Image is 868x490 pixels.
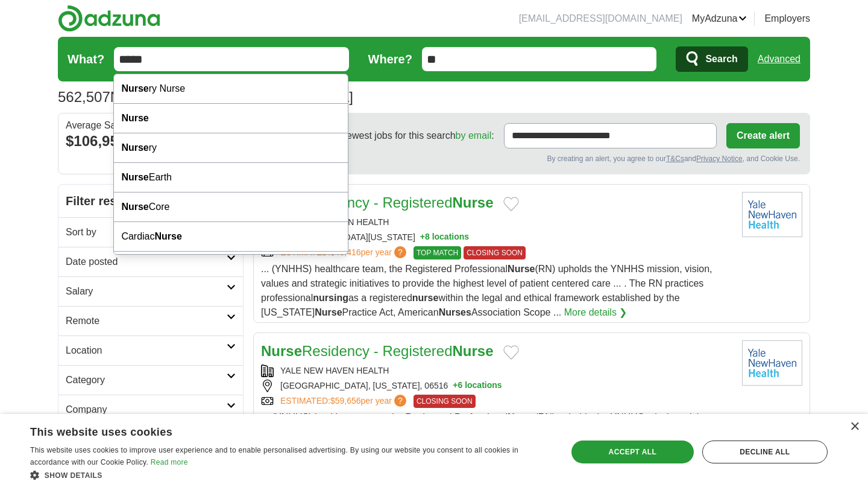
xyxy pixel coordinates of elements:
[58,365,243,395] a: Category
[261,194,494,211] a: NurseResidency - RegisteredNurse
[453,380,502,392] button: +6 locations
[696,154,743,163] a: Privacy Notice
[508,264,535,274] strong: Nurse
[263,153,800,164] div: By creating an alert, you agree to our and , and Cookie Use.
[45,471,102,480] span: Show details
[414,395,476,408] span: CLOSING SOON
[702,441,828,463] div: Decline all
[519,11,682,26] li: [EMAIL_ADDRESS][DOMAIN_NAME]
[30,469,552,481] div: Show details
[261,264,712,317] span: ... (YNHHS) healthcare team, the Registered Professional (RN) upholds the YNHHS mission, vision, ...
[58,185,243,217] h2: Filter results
[452,343,493,359] strong: Nurse
[261,231,732,244] div: [GEOGRAPHIC_DATA][US_STATE]
[121,142,148,153] strong: Nurse
[261,343,302,359] strong: Nurse
[508,412,535,422] strong: Nurse
[394,395,406,407] span: ?
[121,83,148,94] strong: Nurse
[414,246,461,259] span: TOP MATCH
[676,46,747,72] button: Search
[692,11,747,26] a: MyAdzuna
[439,307,471,317] strong: Nurses
[155,231,182,241] strong: Nurse
[66,130,236,152] div: $106,950
[58,306,243,336] a: Remote
[58,336,243,365] a: Location
[68,50,104,68] label: What?
[121,172,148,182] strong: Nurse
[453,380,458,392] span: +
[121,202,148,212] strong: Nurse
[420,231,425,244] span: +
[30,446,518,466] span: This website uses cookies to improve user experience and to enable personalised advertising. By u...
[280,366,389,375] a: YALE NEW HAVEN HEALTH
[280,395,409,408] a: ESTIMATED:$59,656per year?
[705,47,737,71] span: Search
[58,217,243,247] a: Sort by
[114,133,348,163] div: ry
[764,11,810,26] a: Employers
[452,194,493,211] strong: Nurse
[114,192,348,222] div: Core
[114,163,348,192] div: Earth
[456,130,492,141] a: by email
[288,129,494,143] span: Receive the newest jobs for this search :
[58,247,243,276] a: Date posted
[114,222,348,252] div: Cardiac
[412,293,439,303] strong: nurse
[261,343,494,359] a: NurseResidency - RegisteredNurse
[313,293,348,303] strong: nursing
[726,123,800,148] button: Create alert
[315,307,342,317] strong: Nurse
[114,74,348,104] div: ry Nurse
[742,340,802,386] img: Yale New Haven Health logo
[58,276,243,306] a: Salary
[66,402,227,417] h2: Company
[66,343,227,358] h2: Location
[58,5,160,32] img: Adzuna logo
[66,314,227,328] h2: Remote
[503,345,519,360] button: Add to favorite jobs
[394,246,406,258] span: ?
[666,154,684,163] a: T&Cs
[151,458,188,466] a: Read more, opens a new window
[503,197,519,211] button: Add to favorite jobs
[66,225,227,240] h2: Sort by
[66,284,227,299] h2: Salary
[66,373,227,387] h2: Category
[564,305,627,320] a: More details ❯
[58,89,353,105] h1: Nurse Jobs in [GEOGRAPHIC_DATA]
[66,255,227,269] h2: Date posted
[464,246,526,259] span: CLOSING SOON
[420,231,469,244] button: +8 locations
[261,380,732,392] div: [GEOGRAPHIC_DATA], [US_STATE], 06516
[758,47,800,71] a: Advanced
[261,412,712,466] span: ... (YNHHS) healthcare team, the Registered Professional (RN) upholds the YNHHS mission, vision, ...
[850,422,859,431] div: Close
[58,395,243,424] a: Company
[571,441,694,463] div: Accept all
[330,396,361,406] span: $59,656
[121,113,148,123] strong: Nurse
[30,421,521,439] div: This website uses cookies
[58,86,110,108] span: 562,507
[368,50,412,68] label: Where?
[742,192,802,237] img: Yale New Haven Health logo
[66,121,236,130] div: Average Salary
[114,252,348,281] div: Cardiothoracic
